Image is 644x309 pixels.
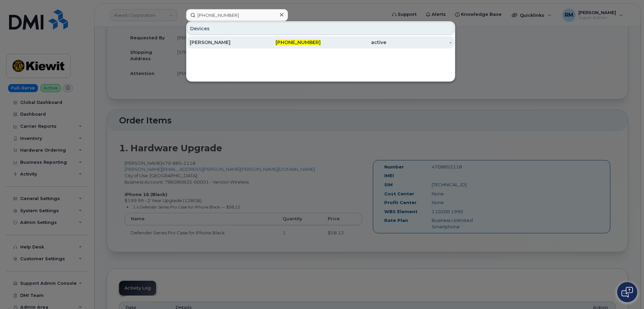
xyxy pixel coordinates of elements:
span: [PHONE_NUMBER] [276,39,321,45]
div: Devices [187,22,454,35]
a: [PERSON_NAME][PHONE_NUMBER]active- [187,36,454,48]
input: Find something... [186,9,288,21]
div: [PERSON_NAME] [190,39,255,46]
div: active [321,39,386,46]
div: - [386,39,452,46]
img: Open chat [621,287,633,298]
